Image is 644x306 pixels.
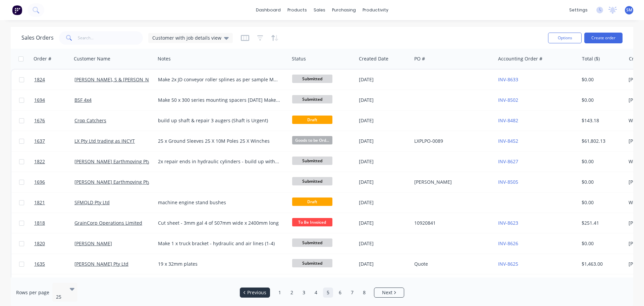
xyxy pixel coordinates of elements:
input: Search... [78,31,143,45]
a: Page 3 [299,288,309,298]
span: Submitted [292,95,332,103]
a: 1676 [34,111,74,131]
span: Customer with job details view [152,34,221,41]
div: [DATE] [359,76,409,83]
a: INV-8633 [498,76,518,83]
div: [PERSON_NAME] [414,179,489,185]
span: To Be Invoiced [292,218,332,226]
div: [DATE] [359,117,409,124]
div: $0.00 [582,179,621,185]
div: Make 2x JD conveyor roller splines as per sample Material supplied by [PERSON_NAME] [158,76,280,83]
div: [DATE] [359,240,409,247]
span: Goods to be Ord... [292,136,332,144]
div: $251.41 [582,220,621,226]
div: Status [292,55,306,62]
a: Page 5 is your current page [323,288,333,298]
div: settings [566,5,591,15]
div: Total ($) [582,55,600,62]
div: productivity [359,5,392,15]
span: 1676 [34,117,45,124]
div: [DATE] [359,138,409,144]
a: 1818 [34,213,74,233]
a: 1824 [34,70,74,90]
div: PO # [414,55,425,62]
div: $61,802.13 [582,138,621,144]
span: Submitted [292,75,332,83]
a: Page 1 [275,288,285,298]
div: purchasing [329,5,359,15]
a: [PERSON_NAME] Pty Ltd [74,261,128,267]
div: [DATE] [359,199,409,206]
button: Create order [584,33,623,43]
a: Page 4 [311,288,321,298]
span: Previous [247,289,266,296]
div: $0.00 [582,199,621,206]
a: Page 2 [287,288,297,298]
span: 1696 [34,179,45,185]
div: Quote [414,261,489,267]
a: 1635 [34,254,74,274]
div: Cut sheet - 3mm gal 4 of 507mm wide x 2400mm long [158,220,280,226]
a: INV-8505 [498,179,518,185]
span: Submitted [292,259,332,267]
div: Make 50 x 300 series mounting spacers [DATE] Make 200 x 300 series mounting spacers 09/2025 [158,97,280,103]
a: INV-8625 [498,261,518,267]
a: INV-8623 [498,220,518,226]
div: 10920841 [414,220,489,226]
span: Submitted [292,238,332,247]
div: [DATE] [359,158,409,165]
a: INV-8452 [498,138,518,144]
a: INV-8626 [498,240,518,247]
a: BSF 4x4 [74,97,92,103]
a: dashboard [253,5,284,15]
a: 1694 [34,90,74,110]
span: 1635 [34,261,45,267]
span: Submitted [292,177,332,185]
a: INV-8502 [498,97,518,103]
div: $0.00 [582,240,621,247]
a: 1822 [34,151,74,172]
div: build up shaft & repair 3 augers (Shaft is Urgent) [158,117,280,124]
a: INV-8482 [498,117,518,124]
a: SFMQLD Pty Ltd [74,199,110,206]
div: 25 [56,294,64,300]
a: GrainCorp Operations Limited [74,220,142,226]
div: LXPLPO-0089 [414,138,489,144]
div: Order # [34,55,51,62]
span: 1818 [34,220,45,226]
a: [PERSON_NAME], S & [PERSON_NAME] [74,76,161,83]
a: [PERSON_NAME] Earthmoving Pty Ltd [74,158,158,165]
span: Draft [292,198,332,206]
div: [DATE] [359,220,409,226]
div: 19 x 32mm plates [158,261,280,267]
a: 1637 [34,131,74,151]
h1: Sales Orders [21,35,54,41]
a: [PERSON_NAME] [74,240,112,247]
a: Crop Catchers [74,117,106,124]
div: Notes [158,55,171,62]
div: machine engine stand bushes [158,199,280,206]
span: Submitted [292,157,332,165]
span: 1637 [34,138,45,144]
div: [DATE] [359,261,409,267]
div: 25 x Ground Sleeves 25 X 10M Poles 25 X Winches [158,138,280,144]
a: [PERSON_NAME] Earthmoving Pty Ltd [74,179,158,185]
div: Make 1 x truck bracket - hydraulic and air lines (1-4) [158,240,280,247]
div: [DATE] [359,97,409,103]
a: 1696 [34,172,74,192]
span: Draft [292,116,332,124]
div: $1,463.00 [582,261,621,267]
a: Page 7 [347,288,357,298]
a: Page 8 [359,288,369,298]
a: LX Pty Ltd trading as INCYT [74,138,135,144]
a: 1817 [34,274,74,295]
div: 2x repair ends in hydraulic cylinders - build up with weld and bore out and press new bushes in 1... [158,158,280,165]
div: $0.00 [582,76,621,83]
button: Options [548,33,582,43]
div: Customer Name [74,55,110,62]
div: [DATE] [359,179,409,185]
ul: Pagination [237,288,407,298]
span: 1824 [34,76,45,83]
span: 1821 [34,199,45,206]
a: Previous page [240,289,270,296]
